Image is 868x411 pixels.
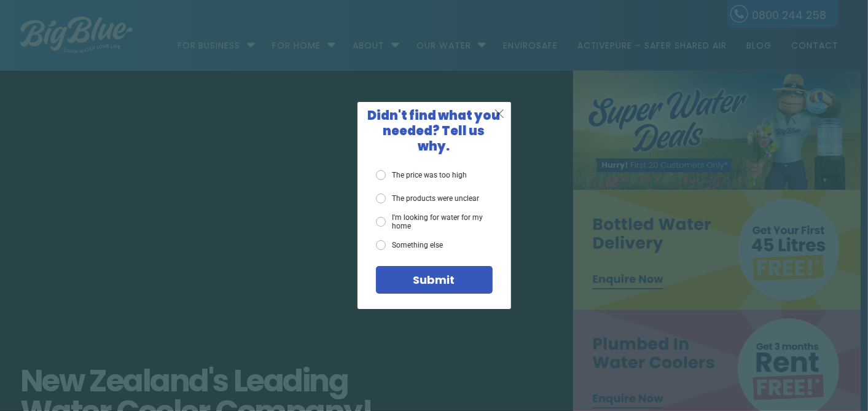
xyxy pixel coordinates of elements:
[376,213,492,231] label: I'm looking for water for my home
[368,107,501,155] span: Didn't find what you needed? Tell us why.
[376,194,479,203] label: The products were unclear
[376,170,467,180] label: The price was too high
[494,106,505,121] span: X
[413,272,455,288] span: Submit
[376,240,443,250] label: Something else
